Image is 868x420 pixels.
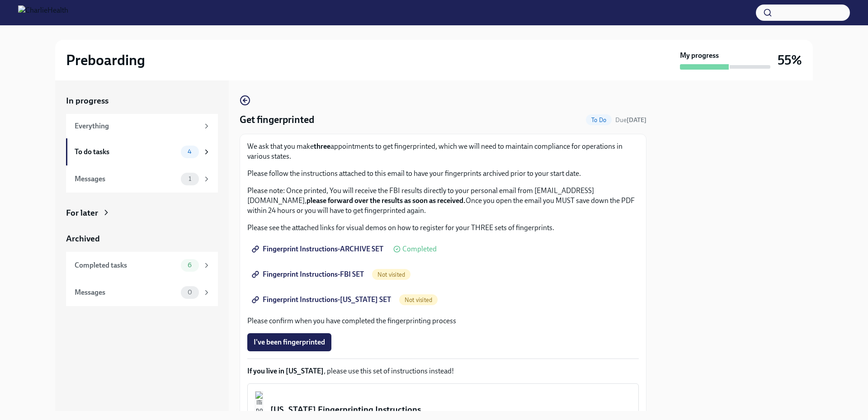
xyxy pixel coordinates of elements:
[66,165,218,193] a: Messages1
[66,95,218,107] a: In progress
[66,233,218,245] a: Archived
[247,142,639,161] p: We ask that you make appointments to get fingerprinted, which we will need to maintain compliance...
[778,52,802,68] h3: 55%
[402,245,437,253] span: Completed
[247,223,639,233] p: Please see the attached links for visual demos on how to register for your THREE sets of fingerpr...
[247,333,331,351] button: I've been fingerprinted
[247,366,639,376] p: , please use this set of instructions instead!
[247,186,639,216] p: Please note: Once printed, You will receive the FBI results directly to your personal email from ...
[66,51,145,69] h2: Preboarding
[254,245,383,254] span: Fingerprint Instructions-ARCHIVE SET
[270,404,631,415] div: [US_STATE] Fingerprinting Instructions
[399,297,438,303] span: Not visited
[75,260,177,270] div: Completed tasks
[615,116,646,124] span: Due
[254,338,325,347] span: I've been fingerprinted
[66,114,218,138] a: Everything
[66,207,98,219] div: For later
[247,316,639,326] p: Please confirm when you have completed the fingerprinting process
[182,262,197,269] span: 6
[182,289,198,296] span: 0
[66,279,218,306] a: Messages0
[680,51,719,61] strong: My progress
[254,295,391,304] span: Fingerprint Instructions-[US_STATE] SET
[240,113,314,127] h4: Get fingerprinted
[182,148,197,155] span: 4
[75,121,199,131] div: Everything
[75,147,177,157] div: To do tasks
[627,116,646,124] strong: [DATE]
[247,291,397,309] a: Fingerprint Instructions-[US_STATE] SET
[247,265,370,283] a: Fingerprint Instructions-FBI SET
[66,252,218,279] a: Completed tasks6
[247,240,390,258] a: Fingerprint Instructions-ARCHIVE SET
[75,288,177,297] div: Messages
[615,116,646,124] span: August 20th, 2025 08:00
[183,175,197,182] span: 1
[247,169,639,179] p: Please follow the instructions attached to this email to have your fingerprints archived prior to...
[75,174,177,184] div: Messages
[307,196,466,205] strong: please forward over the results as soon as received.
[586,117,612,123] span: To Do
[18,5,68,20] img: CharlieHealth
[247,367,324,375] strong: If you live in [US_STATE]
[66,138,218,165] a: To do tasks4
[254,270,364,279] span: Fingerprint Instructions-FBI SET
[372,271,410,278] span: Not visited
[66,207,218,219] a: For later
[314,142,330,151] strong: three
